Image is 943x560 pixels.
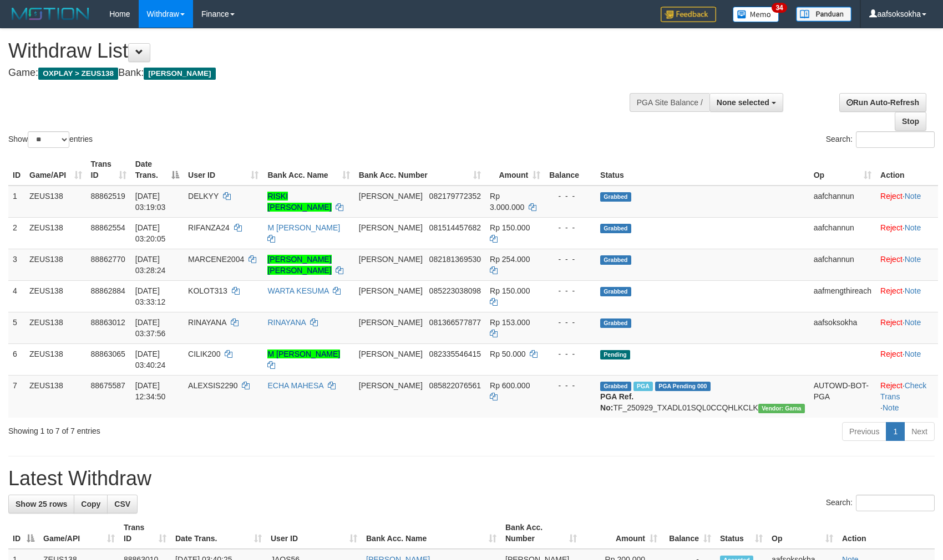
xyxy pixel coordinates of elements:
a: Reject [880,350,903,358]
a: CSV [107,495,138,513]
span: [PERSON_NAME] [144,68,215,80]
span: [PERSON_NAME] [359,223,423,232]
a: Reject [880,192,903,201]
a: Reject [880,286,903,295]
a: Run Auto-Refresh [839,93,926,112]
img: panduan.png [796,7,851,22]
span: Copy 081366577877 to clipboard [429,318,481,327]
td: · [876,280,938,312]
h4: Game: Bank: [8,68,617,79]
span: Grabbed [600,255,631,265]
h1: Latest Withdraw [8,467,935,490]
a: Note [905,192,921,201]
th: User ID: activate to sort column ascending [184,154,263,186]
a: Reject [880,223,903,232]
td: aafchannun [809,217,876,249]
a: M [PERSON_NAME] [267,223,340,232]
th: Bank Acc. Name: activate to sort column ascending [263,154,354,186]
span: Pending [600,350,630,359]
a: Note [905,318,921,327]
div: - - - [549,191,591,202]
span: Rp 3.000.000 [490,192,524,212]
span: CILIK200 [188,350,220,358]
span: [DATE] 03:40:24 [135,350,166,369]
span: [PERSON_NAME] [359,192,423,201]
th: Trans ID: activate to sort column ascending [87,154,131,186]
input: Search: [856,495,935,511]
span: Grabbed [600,287,631,296]
span: PGA Pending [655,382,711,391]
th: Trans ID: activate to sort column ascending [119,517,171,549]
th: Amount: activate to sort column ascending [485,154,545,186]
span: Rp 50.000 [490,350,526,358]
td: ZEUS138 [25,217,87,249]
a: Note [905,350,921,358]
th: Balance [545,154,596,186]
span: [PERSON_NAME] [359,286,423,295]
th: Date Trans.: activate to sort column ascending [171,517,266,549]
a: Note [883,403,899,412]
td: ZEUS138 [25,280,87,312]
a: Note [905,286,921,295]
a: RINAYANA [267,318,306,327]
th: Status: activate to sort column ascending [716,517,767,549]
span: [PERSON_NAME] [359,318,423,327]
span: Rp 600.000 [490,381,530,390]
span: Copy [81,500,100,508]
span: Grabbed [600,224,631,233]
select: Showentries [28,131,69,148]
span: 88863012 [91,318,125,327]
span: ALEXSIS2290 [188,381,238,390]
span: [DATE] 03:33:12 [135,286,166,306]
span: None selected [717,98,769,107]
span: KOLOT313 [188,286,227,295]
th: Action [876,154,938,186]
span: 88862770 [91,255,125,264]
span: Rp 153.000 [490,318,530,327]
td: aafchannun [809,249,876,280]
a: Check Trans [880,381,926,401]
th: Bank Acc. Number: activate to sort column ascending [354,154,485,186]
a: WARTA KESUMA [267,286,328,295]
th: Status [596,154,809,186]
td: ZEUS138 [25,312,87,343]
td: 5 [8,312,25,343]
label: Search: [826,495,935,511]
td: ZEUS138 [25,343,87,375]
div: PGA Site Balance / [630,93,709,112]
td: ZEUS138 [25,249,87,280]
div: - - - [549,285,591,296]
span: Grabbed [600,318,631,328]
span: Copy 082181369530 to clipboard [429,255,481,264]
td: · [876,249,938,280]
th: Date Trans.: activate to sort column descending [131,154,184,186]
td: 3 [8,249,25,280]
span: [DATE] 03:19:03 [135,192,166,212]
div: - - - [549,222,591,233]
div: - - - [549,254,591,265]
span: [DATE] 03:20:05 [135,223,166,243]
h1: Withdraw List [8,40,617,62]
label: Show entries [8,131,93,148]
th: Game/API: activate to sort column ascending [25,154,87,186]
div: - - - [549,348,591,359]
span: Copy 082335546415 to clipboard [429,350,481,358]
th: Amount: activate to sort column ascending [581,517,662,549]
th: Balance: activate to sort column ascending [662,517,716,549]
span: Grabbed [600,382,631,391]
th: Bank Acc. Name: activate to sort column ascending [362,517,501,549]
span: RINAYANA [188,318,226,327]
td: aafsoksokha [809,312,876,343]
th: User ID: activate to sort column ascending [266,517,362,549]
img: MOTION_logo.png [8,6,93,22]
a: M [PERSON_NAME] [267,350,340,358]
a: Next [904,422,935,441]
th: ID [8,154,25,186]
td: aafchannun [809,186,876,218]
a: Reject [880,381,903,390]
span: OXPLAY > ZEUS138 [38,68,118,80]
span: Vendor URL: https://trx31.1velocity.biz [758,404,805,413]
span: Marked by aafpengsreynich [633,382,653,391]
td: 4 [8,280,25,312]
a: Reject [880,255,903,264]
